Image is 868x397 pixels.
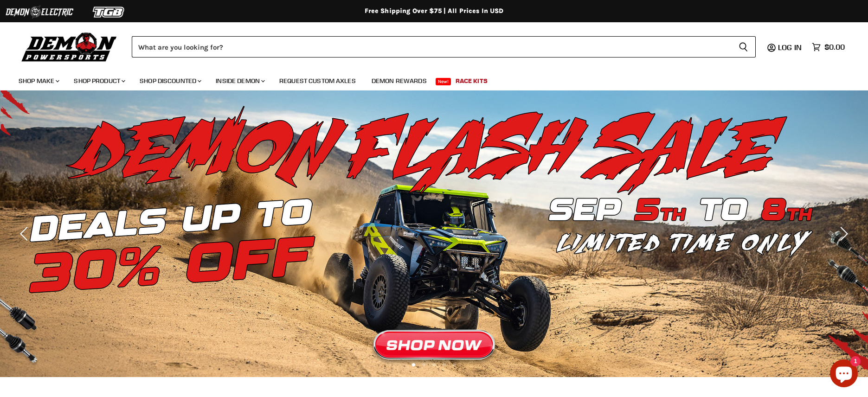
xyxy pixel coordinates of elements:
[12,68,842,90] ul: Main menu
[453,363,456,366] li: Page dot 5
[827,359,861,390] inbox-online-store-chat: Shopify online store chat
[824,43,845,51] span: $0.00
[731,36,756,58] button: Search
[449,71,495,90] a: Race Kits
[412,363,415,366] li: Page dot 1
[133,71,207,90] a: Shop Discounted
[209,71,270,90] a: Inside Demon
[774,43,807,51] a: Log in
[132,36,756,58] form: Product
[422,363,425,366] li: Page dot 2
[436,78,451,85] span: New!
[12,71,65,90] a: Shop Make
[132,36,731,58] input: Search
[432,363,436,366] li: Page dot 3
[16,224,35,243] button: Previous
[5,3,74,21] img: Demon Electric Logo 2
[443,363,446,366] li: Page dot 4
[807,40,849,54] a: $0.00
[365,71,434,90] a: Demon Rewards
[63,7,805,15] div: Free Shipping Over $75 | All Prices In USD
[833,224,852,243] button: Next
[272,71,363,90] a: Request Custom Axles
[67,71,131,90] a: Shop Product
[19,30,120,63] img: Demon Powersports
[74,3,144,21] img: TGB Logo 2
[778,43,802,52] span: Log in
